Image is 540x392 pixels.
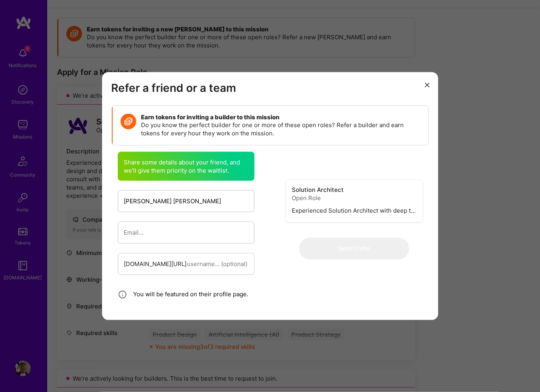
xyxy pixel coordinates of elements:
div: [DOMAIN_NAME][URL] [124,260,187,268]
img: info [118,290,127,299]
img: Token icon [121,114,136,129]
button: Send Invite [299,237,409,259]
i: icon Close [425,83,430,88]
div: modal [102,72,438,320]
h4: Earn tokens for inviting a builder to this mission [141,114,420,121]
p: You will be featured on their profile page. [134,290,249,299]
p: Experienced Solution Architect with deep technical experience in Computer Science, Engineering or... [292,207,416,216]
h3: Refer a friend or a team [112,81,429,95]
input: Email... [124,222,248,242]
div: Share some details about your friend, and we'll give them priority on the waitlist. [118,152,254,181]
input: username... (optional) [187,254,248,274]
h5: Open Role [292,195,416,202]
h4: Solution Architect [292,186,416,193]
p: Do you know the perfect builder for one or more of these open roles? Refer a builder and earn tok... [141,121,420,137]
input: Full name... [124,191,248,211]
